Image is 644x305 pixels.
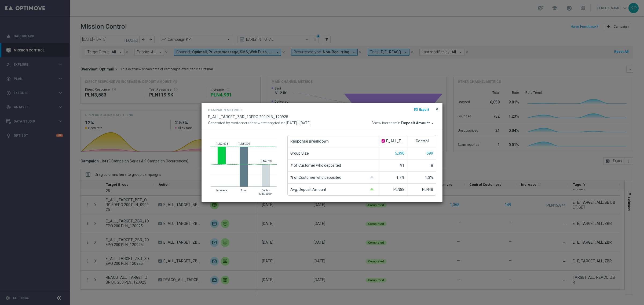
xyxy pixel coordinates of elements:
span: 91 [400,163,404,168]
span: Show unique customers [395,151,404,155]
text: PLN8,399 [238,142,250,145]
text: PLN3,696 [216,142,228,145]
img: gaussianGrey.svg [368,176,376,179]
span: E_ALL_TARGET_ZBR_1DEPO 200 PLN_120925 [208,115,288,119]
img: gaussianGreen.svg [368,188,376,191]
text: Increase [216,189,227,192]
span: # of Customer who deposited [290,159,341,171]
i: open_in_browser [414,107,418,111]
button: Deposit Amount arrow_drop_down [401,121,436,126]
span: PLN48 [422,187,433,192]
span: Deposit Amount [401,121,430,126]
h4: Campaign Metrics [208,108,241,112]
span: Group Size [290,147,309,159]
text: Total [240,189,247,192]
i: arrow_drop_down [430,121,435,126]
span: Show unique customers [427,151,433,155]
text: Control Simulation [259,189,272,195]
span: 8 [431,163,433,168]
span: Avg. Deposit Amount [290,184,326,195]
span: 1.7% [396,175,404,180]
span: A [382,139,385,143]
span: E_ALL_TARGET_ZBR_1DEPO 200 PLN_120925 [386,139,404,143]
button: open_in_browser Export [413,106,430,113]
span: % of Customer who deposited [290,172,341,183]
span: 1.3% [425,175,433,180]
span: Show increase in [371,121,400,126]
span: close [435,107,439,111]
span: Response Breakdown [290,135,329,147]
span: Export [419,107,429,111]
span: Control [416,139,429,143]
span: Generated by customers that were targeted on [208,121,286,125]
text: PLN4,703 [260,160,272,163]
span: PLN88 [393,187,404,192]
span: [DATE] - [DATE] [286,121,310,125]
